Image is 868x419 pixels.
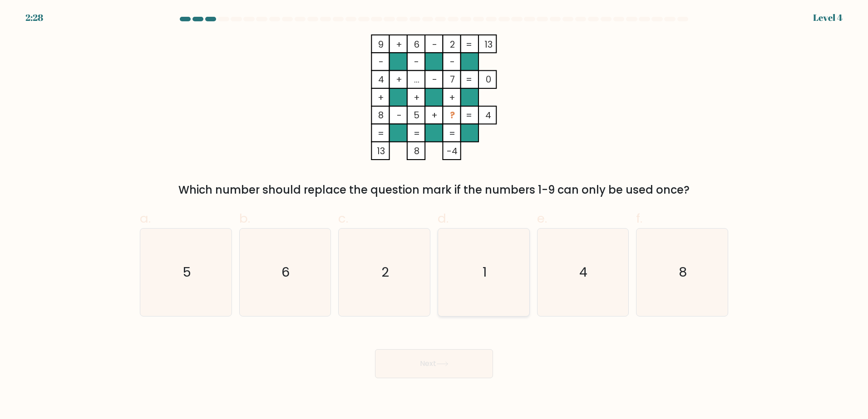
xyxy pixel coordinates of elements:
[378,73,384,86] tspan: 4
[483,263,487,281] text: 1
[450,55,455,68] tspan: -
[636,209,642,227] span: f.
[25,11,43,24] div: 2:28
[580,263,588,281] text: 4
[432,73,437,86] tspan: -
[381,263,389,281] text: 2
[414,145,419,157] tspan: 8
[145,182,723,198] div: Which number should replace the question mark if the numbers 1-9 can only be used once?
[414,91,420,104] tspan: +
[375,349,493,378] button: Next
[449,127,456,140] tspan: =
[485,109,491,122] tspan: 4
[450,73,455,86] tspan: 7
[438,209,449,227] span: d.
[466,38,472,51] tspan: =
[378,109,384,122] tspan: 8
[140,209,151,227] span: a.
[431,109,438,122] tspan: +
[679,263,687,281] text: 8
[449,91,456,104] tspan: +
[432,38,437,51] tspan: -
[396,73,402,86] tspan: +
[282,263,290,281] text: 6
[450,38,455,51] tspan: 2
[484,38,493,51] tspan: 13
[378,127,384,140] tspan: =
[486,73,491,86] tspan: 0
[396,38,402,51] tspan: +
[447,145,458,157] tspan: -4
[414,109,419,122] tspan: 5
[414,73,419,86] tspan: ...
[378,91,384,104] tspan: +
[379,55,384,68] tspan: -
[378,38,384,51] tspan: 9
[377,145,385,157] tspan: 13
[450,109,455,122] tspan: ?
[397,109,402,122] tspan: -
[414,127,420,140] tspan: =
[466,109,472,122] tspan: =
[182,263,191,281] text: 5
[239,209,250,227] span: b.
[338,209,348,227] span: c.
[466,73,472,86] tspan: =
[414,55,419,68] tspan: -
[813,11,843,24] div: Level 4
[537,209,547,227] span: e.
[414,38,419,51] tspan: 6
